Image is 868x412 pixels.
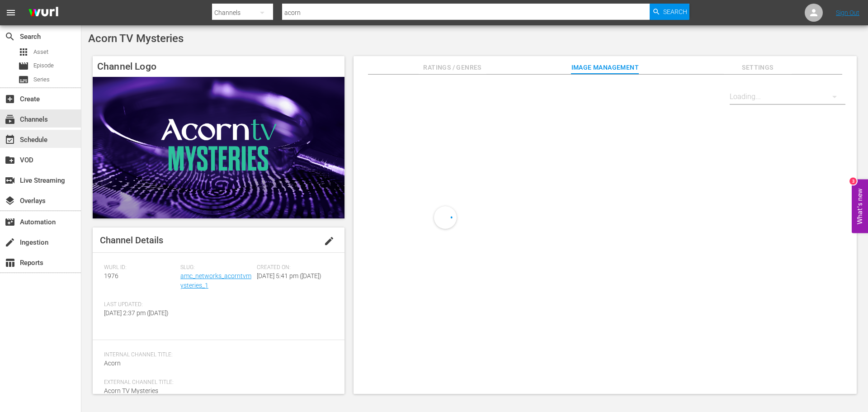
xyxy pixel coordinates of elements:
span: Schedule [5,134,15,145]
span: Image Management [571,62,639,73]
span: Channels [5,114,15,125]
span: Internal Channel Title: [104,351,329,359]
span: Episode [18,61,29,71]
span: Overlays [5,195,15,206]
a: Sign Out [836,9,859,16]
span: Asset [33,47,48,57]
span: Acorn TV Mysteries [104,387,158,394]
span: Settings [724,62,792,73]
div: 3 [849,177,857,185]
span: Last Updated: [104,301,176,308]
button: Open Feedback Widget [852,179,868,233]
span: Automation [5,217,15,227]
span: [DATE] 2:37 pm ([DATE]) [104,309,169,317]
a: amc_networks_acorntvmysteries_1 [180,272,251,289]
span: Reports [5,257,15,268]
span: Created On: [257,264,329,271]
span: Create [5,94,15,104]
span: Series [33,75,50,84]
span: External Channel Title: [104,379,329,386]
span: Search [5,31,15,42]
span: Asset [18,47,29,57]
span: edit [324,236,335,246]
span: Series [18,74,29,85]
span: Search [663,4,687,20]
span: Ratings / Genres [419,62,486,73]
span: Channel Details [100,235,163,246]
span: Acorn [104,360,121,367]
img: Acorn TV Mysteries [93,77,344,218]
h4: Channel Logo [93,56,344,77]
span: menu [5,7,16,18]
button: edit [318,230,340,252]
span: 1976 [104,272,118,279]
span: Slug: [180,264,252,271]
span: Live Streaming [5,175,15,186]
span: [DATE] 5:41 pm ([DATE]) [257,272,321,279]
span: Episode [33,61,54,70]
span: VOD [5,155,15,166]
button: Search [650,4,689,20]
span: Acorn TV Mysteries [88,32,184,45]
img: ans4CAIJ8jUAAAAAAAAAAAAAAAAAAAAAAAAgQb4GAAAAAAAAAAAAAAAAAAAAAAAAJMjXAAAAAAAAAAAAAAAAAAAAAAAAgAT5G... [22,2,65,24]
span: Wurl ID: [104,264,176,271]
span: Ingestion [5,237,15,248]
